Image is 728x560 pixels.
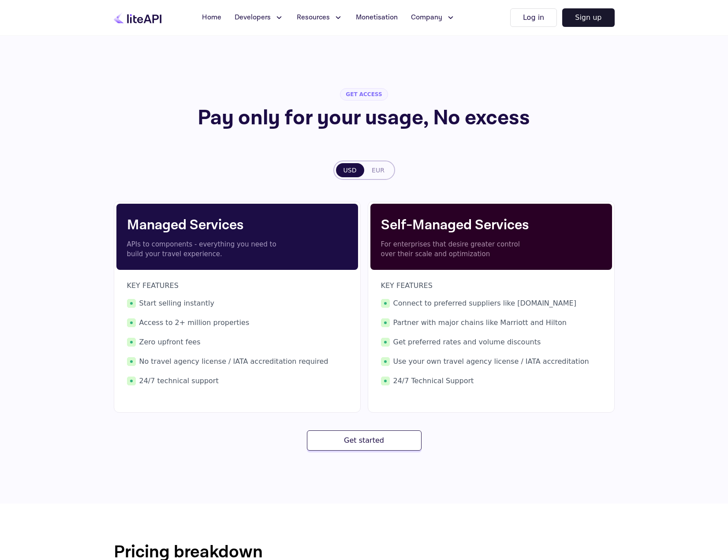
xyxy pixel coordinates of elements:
span: Access to 2+ million properties [127,317,347,328]
span: Resources [297,12,330,23]
span: Monetisation [356,12,398,23]
button: USD [336,163,364,177]
span: No travel agency license / IATA accreditation required [127,356,347,367]
h4: Managed Services [127,215,347,236]
p: KEY FEATURES [381,280,601,291]
span: Connect to preferred suppliers like [DOMAIN_NAME] [381,298,601,309]
span: Partner with major chains like Marriott and Hilton [381,317,601,328]
span: Start selling instantly [127,298,347,309]
span: GET ACCESS [340,88,388,101]
button: Resources [291,9,348,26]
p: APIs to components - everything you need to build your travel experience. [127,239,281,259]
button: Developers [229,9,289,26]
button: Sign up [562,8,614,27]
span: Company [411,12,442,23]
a: Monetisation [351,9,403,26]
button: Get started [307,430,422,451]
span: Zero upfront fees [127,337,347,347]
span: Get preferred rates and volume discounts [381,337,601,347]
button: EUR [364,163,392,177]
button: Company [406,9,460,26]
span: Developers [235,12,271,23]
span: 24/7 Technical Support [381,376,601,386]
p: KEY FEATURES [127,280,347,291]
h1: Pay only for your usage, No excess [138,108,589,129]
a: Home [197,9,227,26]
span: 24/7 technical support [127,376,347,386]
h4: Self-Managed Services [381,215,601,236]
span: Use your own travel agency license / IATA accreditation [381,356,601,367]
span: Home [202,12,221,23]
button: Log in [510,8,557,27]
p: For enterprises that desire greater control over their scale and optimization [381,239,535,259]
